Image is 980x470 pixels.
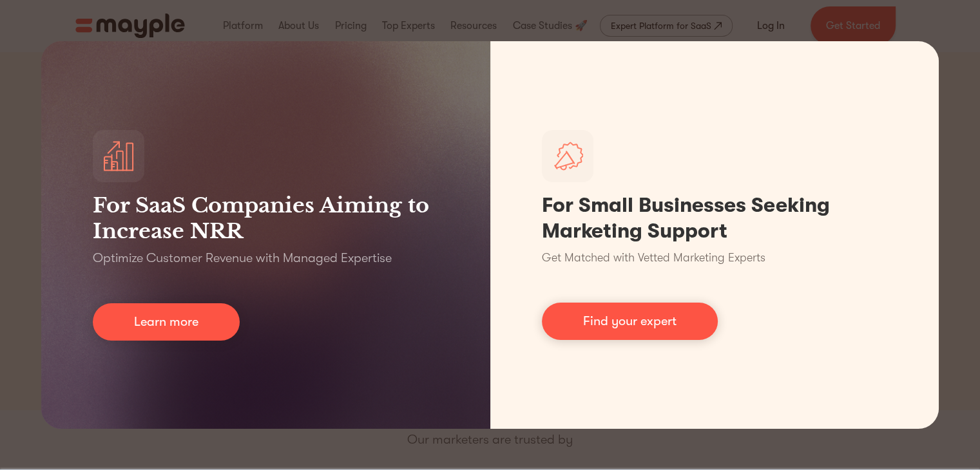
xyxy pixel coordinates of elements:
a: Learn more [93,303,240,341]
p: Optimize Customer Revenue with Managed Expertise [93,249,392,267]
h3: For SaaS Companies Aiming to Increase NRR [93,193,439,244]
h1: For Small Businesses Seeking Marketing Support [542,193,888,244]
p: Get Matched with Vetted Marketing Experts [542,249,765,267]
a: Find your expert [542,303,718,340]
